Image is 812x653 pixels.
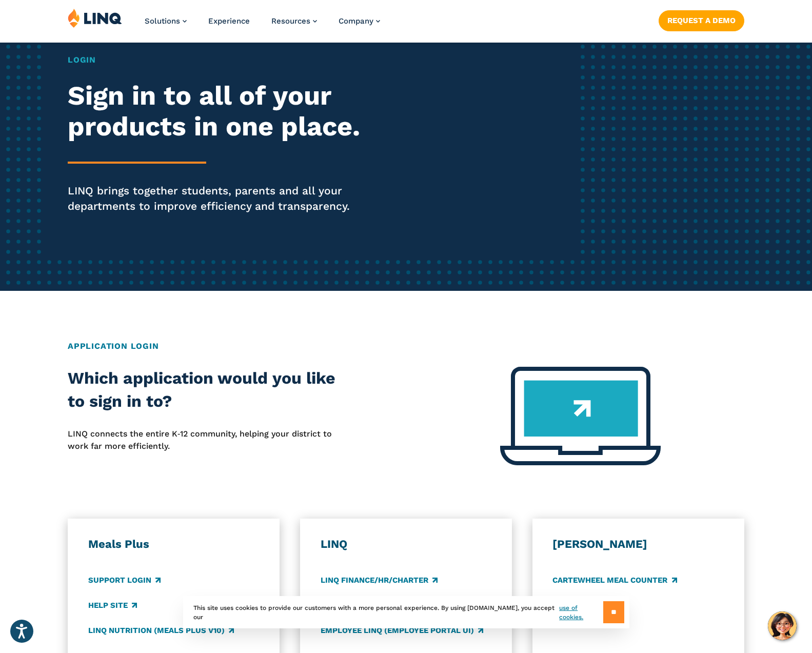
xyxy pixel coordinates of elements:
p: LINQ brings together students, parents and all your departments to improve efficiency and transpa... [68,183,381,214]
img: LINQ | K‑12 Software [68,8,122,28]
a: use of cookies. [559,603,603,622]
h3: Meals Plus [88,537,260,551]
span: Solutions [145,16,180,26]
a: Solutions [145,16,187,26]
nav: Primary Navigation [145,8,380,42]
h1: Login [68,54,381,66]
h2: Which application would you like to sign in to? [68,367,338,413]
a: Company [339,16,380,26]
nav: Button Navigation [659,8,744,31]
a: Support Login [88,575,161,586]
a: Request a Demo [659,10,744,31]
h3: [PERSON_NAME] [552,537,724,551]
a: LINQ Finance/HR/Charter [321,575,438,586]
span: Company [339,16,373,26]
p: LINQ connects the entire K‑12 community, helping your district to work far more efficiently. [68,428,338,453]
div: This site uses cookies to provide our customers with a more personal experience. By using [DOMAIN... [183,596,629,628]
a: Help Site [88,600,137,611]
h2: Application Login [68,340,744,352]
a: Experience [208,16,250,26]
h2: Sign in to all of your products in one place. [68,81,381,142]
h3: LINQ [321,537,492,551]
span: Resources [271,16,310,26]
a: CARTEWHEEL Meal Counter [552,575,677,586]
button: Hello, have a question? Let’s chat. [768,611,797,640]
a: Resources [271,16,317,26]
